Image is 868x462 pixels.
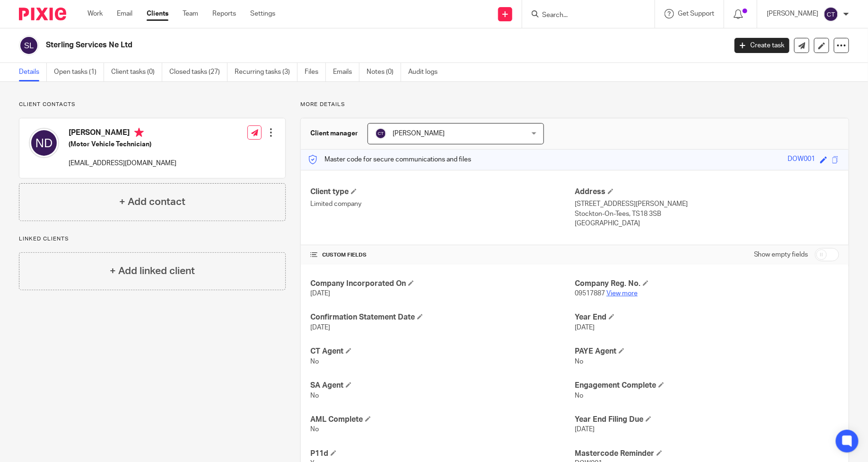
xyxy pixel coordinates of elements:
[575,312,839,322] h4: Year End
[310,358,319,365] span: No
[575,290,605,297] span: 09517887
[54,63,104,81] a: Open tasks (1)
[88,9,103,18] a: Work
[575,279,839,289] h4: Company Reg. No.
[310,187,575,197] h4: Client type
[111,63,162,81] a: Client tasks (0)
[169,63,228,81] a: Closed tasks (27)
[310,129,358,138] h3: Client manager
[310,290,330,297] span: [DATE]
[575,449,839,459] h4: Mastercode Reminder
[147,9,168,18] a: Clients
[393,130,445,137] span: [PERSON_NAME]
[117,9,132,18] a: Email
[250,9,275,18] a: Settings
[310,426,319,433] span: No
[183,9,198,18] a: Team
[575,187,839,197] h4: Address
[19,101,286,108] p: Client contacts
[575,358,583,365] span: No
[824,7,839,22] img: svg%3E
[110,264,195,278] h4: + Add linked client
[575,426,595,433] span: [DATE]
[19,235,286,243] p: Linked clients
[375,128,386,139] img: svg%3E
[575,381,839,391] h4: Engagement Complete
[19,63,47,81] a: Details
[305,63,326,81] a: Files
[754,250,808,259] label: Show empty fields
[119,195,185,209] h4: + Add contact
[29,128,59,158] img: svg%3E
[310,392,319,399] span: No
[310,324,330,331] span: [DATE]
[134,128,144,137] i: Primary
[367,63,401,81] a: Notes (0)
[408,63,445,81] a: Audit logs
[678,10,714,17] span: Get Support
[19,36,39,55] img: svg%3E
[69,159,176,168] p: [EMAIL_ADDRESS][DOMAIN_NAME]
[575,199,839,209] p: [STREET_ADDRESS][PERSON_NAME]
[235,63,298,81] a: Recurring tasks (3)
[788,154,815,165] div: DOW001
[606,290,638,297] a: View more
[575,415,839,425] h4: Year End Filing Due
[333,63,359,81] a: Emails
[735,38,789,53] a: Create task
[308,155,471,164] p: Master code for secure communications and files
[19,8,66,20] img: Pixie
[575,392,583,399] span: No
[541,11,626,20] input: Search
[310,279,575,289] h4: Company Incorporated On
[310,251,575,259] h4: CUSTOM FIELDS
[767,9,819,18] p: [PERSON_NAME]
[46,40,586,50] h2: Sterling Services Ne Ltd
[310,415,575,425] h4: AML Complete
[575,324,595,331] span: [DATE]
[575,346,839,356] h4: PAYE Agent
[575,209,839,219] p: Stockton-On-Tees, TS18 3SB
[310,449,575,459] h4: P11d
[212,9,236,18] a: Reports
[310,312,575,322] h4: Confirmation Statement Date
[575,219,839,228] p: [GEOGRAPHIC_DATA]
[310,381,575,391] h4: SA Agent
[300,101,849,108] p: More details
[310,346,575,356] h4: CT Agent
[310,199,575,209] p: Limited company
[69,128,176,140] h4: [PERSON_NAME]
[69,140,176,149] h5: (Motor Vehicle Technician)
